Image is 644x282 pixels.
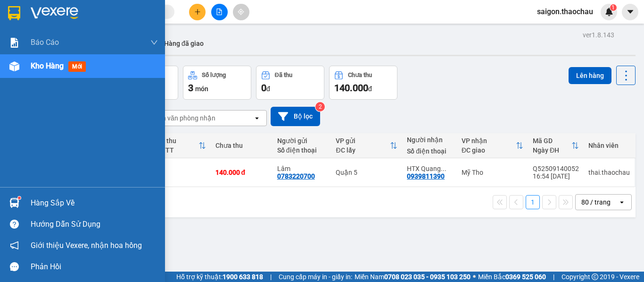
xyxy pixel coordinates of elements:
span: caret-down [626,8,635,16]
div: ĐC giao [462,146,516,154]
span: đ [368,85,372,93]
th: Toggle SortBy [152,133,211,158]
svg: open [253,114,261,122]
button: file-add [211,4,228,20]
th: Toggle SortBy [528,133,584,158]
div: Q52509140052 [533,165,579,172]
span: | [553,272,554,282]
div: Hướng dẫn sử dụng [31,217,158,231]
div: Người nhận [407,136,452,144]
img: icon-new-feature [605,8,613,16]
button: Lên hàng [569,67,611,84]
strong: 1900 633 818 [223,273,263,281]
div: Nhân viên [588,142,630,149]
span: Miền Bắc [478,272,546,282]
div: Đã thu [157,137,198,145]
span: copyright [592,273,598,280]
div: Lâm [277,165,327,172]
div: VP nhận [462,137,516,145]
span: ⚪️ [473,275,476,279]
span: plus [194,9,201,15]
div: ĐC lấy [336,146,390,154]
strong: 0708 023 035 - 0935 103 250 [384,273,471,281]
span: message [10,262,19,271]
div: HTX Quang Minh [407,165,452,172]
button: caret-down [622,4,638,20]
span: down [150,39,158,46]
button: Hàng đã giao [157,32,211,55]
span: question-circle [10,220,19,229]
span: 3 [188,82,193,94]
div: 80 / trang [581,197,611,207]
div: Phản hồi [31,260,158,274]
div: Quận 5 [336,169,397,176]
div: 0783220700 [277,172,315,180]
span: notification [10,241,19,250]
span: mới [68,61,86,72]
div: 0939811390 [407,172,445,180]
button: plus [189,4,206,20]
span: Báo cáo [31,36,59,48]
span: 140.000 [334,82,368,94]
span: món [195,85,208,93]
div: Mã GD [533,137,571,145]
div: Số lượng [202,72,226,78]
svg: open [618,198,626,206]
span: Giới thiệu Vexere, nhận hoa hồng [31,239,142,251]
div: Số điện thoại [277,146,327,154]
img: warehouse-icon [9,198,19,208]
div: Ngày ĐH [533,146,571,154]
sup: 2 [315,102,325,111]
img: warehouse-icon [9,61,19,71]
div: 16:54 [DATE] [533,172,579,180]
div: Chưa thu [215,142,268,149]
strong: 0369 525 060 [505,273,546,281]
div: 140.000 đ [215,169,268,176]
span: 1 [611,4,615,11]
button: Bộ lọc [271,107,320,126]
button: 1 [526,195,540,209]
button: Đã thu0đ [256,66,324,100]
span: saigon.thaochau [529,6,601,17]
span: Cung cấp máy in - giấy in: [279,272,352,282]
div: Mỹ Tho [462,169,523,176]
button: Chưa thu140.000đ [329,66,397,100]
div: Hàng sắp về [31,196,158,210]
div: Chọn văn phòng nhận [150,113,215,123]
button: aim [233,4,249,20]
sup: 1 [610,4,617,11]
span: Kho hàng [31,61,64,70]
sup: 1 [18,197,21,199]
span: Miền Nam [355,272,471,282]
button: Số lượng3món [183,66,251,100]
div: ver 1.8.143 [583,30,614,40]
img: logo-vxr [8,6,20,20]
th: Toggle SortBy [457,133,528,158]
img: solution-icon [9,38,19,48]
div: VP gửi [336,137,390,145]
div: thai.thaochau [588,169,630,176]
th: Toggle SortBy [331,133,402,158]
span: file-add [216,9,223,15]
span: đ [266,85,270,93]
div: Người gửi [277,137,327,145]
div: Đã thu [275,72,292,78]
span: aim [238,9,244,15]
span: Hỗ trợ kỹ thuật: [176,272,263,282]
div: Số điện thoại [407,147,452,155]
span: ... [441,165,446,172]
span: 0 [261,82,266,94]
div: Chưa thu [348,72,372,78]
div: HTTT [157,146,198,154]
span: | [270,272,272,282]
